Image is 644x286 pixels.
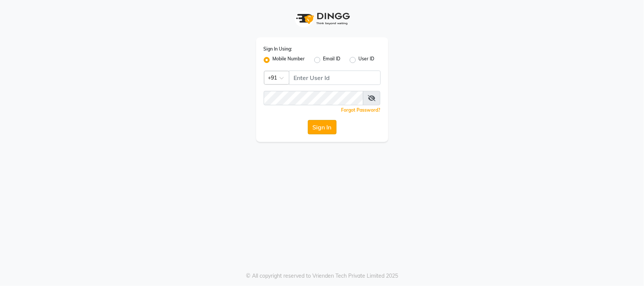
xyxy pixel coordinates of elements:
button: Sign In [308,120,337,134]
label: Email ID [323,55,341,65]
label: User ID [359,55,375,65]
img: logo1.svg [292,8,352,30]
label: Sign In Using: [264,46,292,52]
input: Username [264,91,363,105]
input: Username [289,71,381,85]
a: Forgot Password? [341,107,381,113]
label: Mobile Number [273,55,305,65]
